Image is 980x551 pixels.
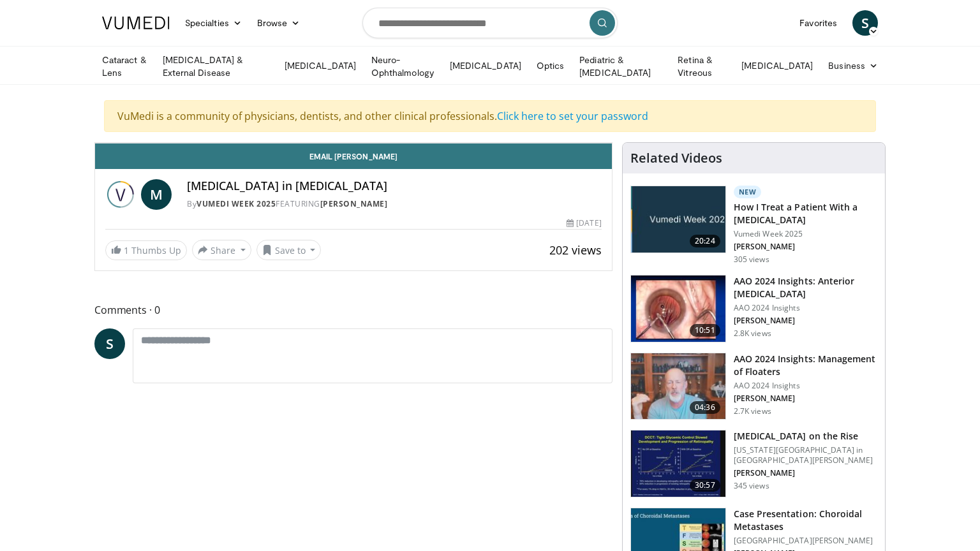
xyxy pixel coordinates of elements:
p: New [734,186,762,198]
h4: [MEDICAL_DATA] in [MEDICAL_DATA] [187,179,602,193]
h3: Case Presentation: Choroidal Metastases [734,508,877,533]
h4: Related Videos [630,151,722,166]
div: [DATE] [567,217,601,229]
p: AAO 2024 Insights [734,381,877,391]
a: Specialties [177,10,249,36]
a: S [94,328,125,359]
a: 1 Thumbs Up [105,240,187,260]
span: Comments 0 [94,302,612,318]
a: M [141,179,172,210]
span: 202 views [549,242,602,258]
a: 20:24 New How I Treat a Patient With a [MEDICAL_DATA] Vumedi Week 2025 [PERSON_NAME] 305 views [630,186,877,265]
a: 30:57 [MEDICAL_DATA] on the Rise [US_STATE][GEOGRAPHIC_DATA] in [GEOGRAPHIC_DATA][PERSON_NAME] [P... [630,430,877,497]
p: Vumedi Week 2025 [734,229,877,239]
p: AAO 2024 Insights [734,303,877,313]
div: By FEATURING [187,198,602,210]
p: 2.8K views [734,328,771,339]
p: 305 views [734,254,769,265]
a: Cataract & Lens [94,54,155,79]
p: 345 views [734,481,769,491]
a: Email [PERSON_NAME] [95,143,612,169]
img: 8e655e61-78ac-4b3e-a4e7-f43113671c25.150x105_q85_crop-smart_upscale.jpg [631,353,725,420]
span: 10:51 [690,324,720,337]
span: 20:24 [690,235,720,247]
a: [MEDICAL_DATA] [442,53,529,78]
h3: AAO 2024 Insights: Anterior [MEDICAL_DATA] [734,275,877,300]
button: Share [192,240,251,260]
a: Vumedi Week 2025 [197,198,276,209]
a: Pediatric & [MEDICAL_DATA] [572,54,670,79]
p: [PERSON_NAME] [734,393,877,404]
p: [PERSON_NAME] [734,242,877,252]
input: Search topics, interventions [362,8,618,38]
a: [PERSON_NAME] [320,198,388,209]
a: 10:51 AAO 2024 Insights: Anterior [MEDICAL_DATA] AAO 2024 Insights [PERSON_NAME] 2.8K views [630,275,877,342]
a: Neuro-Ophthalmology [364,54,442,79]
img: Vumedi Week 2025 [105,179,136,210]
a: Click here to set your password [497,109,648,123]
h3: AAO 2024 Insights: Management of Floaters [734,353,877,378]
a: Retina & Vitreous [670,54,734,79]
a: Browse [249,10,308,36]
a: Favorites [792,10,845,36]
a: 04:36 AAO 2024 Insights: Management of Floaters AAO 2024 Insights [PERSON_NAME] 2.7K views [630,353,877,420]
h3: How I Treat a Patient With a [MEDICAL_DATA] [734,201,877,226]
div: VuMedi is a community of physicians, dentists, and other clinical professionals. [104,100,876,132]
span: 1 [124,244,129,256]
a: [MEDICAL_DATA] [734,53,820,78]
a: Business [820,53,886,78]
img: fd942f01-32bb-45af-b226-b96b538a46e6.150x105_q85_crop-smart_upscale.jpg [631,275,725,342]
a: [MEDICAL_DATA] & External Disease [155,54,277,79]
img: VuMedi Logo [102,17,170,29]
video-js: Video Player [95,143,612,143]
p: 2.7K views [734,406,771,416]
a: [MEDICAL_DATA] [277,53,364,78]
img: 4ce8c11a-29c2-4c44-a801-4e6d49003971.150x105_q85_crop-smart_upscale.jpg [631,430,725,497]
a: Optics [529,53,572,78]
button: Save to [256,240,322,260]
img: 02d29458-18ce-4e7f-be78-7423ab9bdffd.jpg.150x105_q85_crop-smart_upscale.jpg [631,186,725,253]
p: [GEOGRAPHIC_DATA][PERSON_NAME] [734,536,877,546]
h3: [MEDICAL_DATA] on the Rise [734,430,877,443]
a: S [852,10,878,36]
span: 04:36 [690,401,720,414]
p: [PERSON_NAME] [734,468,877,478]
p: [PERSON_NAME] [734,316,877,326]
p: [US_STATE][GEOGRAPHIC_DATA] in [GEOGRAPHIC_DATA][PERSON_NAME] [734,445,877,466]
span: 30:57 [690,479,720,492]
